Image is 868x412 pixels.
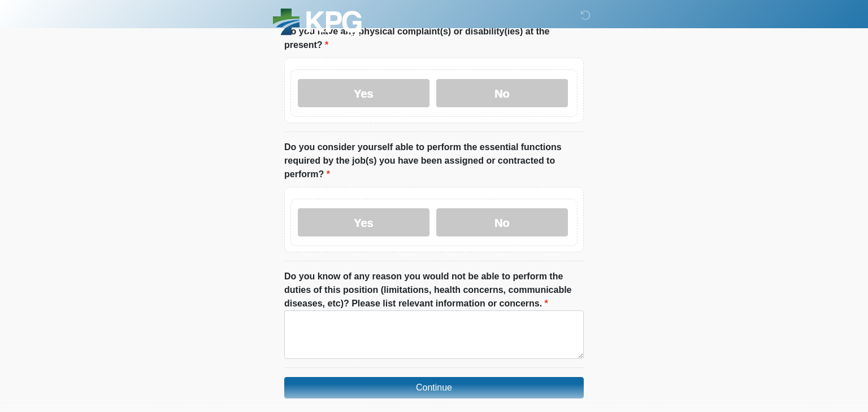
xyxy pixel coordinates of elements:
[298,208,429,236] label: Yes
[298,79,429,107] label: Yes
[436,79,568,107] label: No
[436,208,568,236] label: No
[284,270,584,310] label: Do you know of any reason you would not be able to perform the duties of this position (limitatio...
[273,8,362,38] img: KPG Healthcare Logo
[284,141,584,181] label: Do you consider yourself able to perform the essential functions required by the job(s) you have ...
[284,377,584,398] button: Continue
